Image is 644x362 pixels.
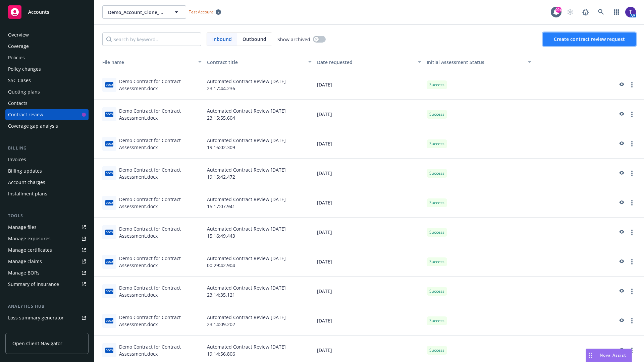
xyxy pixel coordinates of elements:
[8,222,37,233] div: Manage files
[314,70,424,100] div: [DATE]
[5,279,89,290] a: Summary of insurance
[105,171,113,176] span: docx
[429,141,444,147] span: Success
[617,140,625,148] a: preview
[617,287,625,295] a: preview
[189,9,213,15] span: Test Account
[119,166,202,180] div: Demo Contract for Contract Assessment.docx
[204,159,314,188] div: Automated Contract Review [DATE] 19:15:42.472
[12,340,62,347] span: Open Client Navigator
[5,52,89,63] a: Policies
[314,129,424,159] div: [DATE]
[204,306,314,336] div: Automated Contract Review [DATE] 23:14:09.202
[186,8,224,15] span: Test Account
[8,188,47,199] div: Installment plans
[543,33,636,46] button: Create contract review request
[5,188,89,199] a: Installment plans
[314,54,424,70] button: Date requested
[5,245,89,255] a: Manage certificates
[212,36,232,43] span: Inbound
[617,317,625,325] a: preview
[105,230,113,235] span: docx
[204,218,314,247] div: Automated Contract Review [DATE] 15:16:49.443
[119,225,202,239] div: Demo Contract for Contract Assessment.docx
[594,5,608,19] a: Search
[8,75,31,86] div: SSC Cases
[5,312,89,323] a: Loss summary generator
[579,5,592,19] a: Report a Bug
[8,279,59,290] div: Summary of insurance
[8,177,45,188] div: Account charges
[617,228,625,236] a: preview
[617,81,625,89] a: preview
[105,259,113,264] span: docx
[5,98,89,109] a: Contacts
[5,166,89,176] a: Billing updates
[8,154,26,165] div: Invoices
[204,188,314,218] div: Automated Contract Review [DATE] 15:17:07.941
[277,36,310,43] span: Show archived
[8,256,42,267] div: Manage claims
[119,78,202,92] div: Demo Contract for Contract Assessment.docx
[5,86,89,97] a: Quoting plans
[8,312,64,323] div: Loss summary generator
[8,121,58,131] div: Coverage gap analysis
[5,233,89,244] a: Manage exposures
[628,287,636,295] a: more
[8,267,40,278] div: Manage BORs
[5,75,89,86] a: SSC Cases
[5,29,89,40] a: Overview
[554,36,625,42] span: Create contract review request
[586,349,632,362] button: Nova Assist
[204,129,314,159] div: Automated Contract Review [DATE] 19:16:02.309
[563,5,577,19] a: Start snowing
[617,199,625,207] a: preview
[8,166,42,176] div: Billing updates
[628,140,636,148] a: more
[625,7,636,17] img: photo
[5,222,89,233] a: Manage files
[427,59,484,65] span: Initial Assessment Status
[237,33,272,46] span: Outbound
[97,59,194,66] div: File name
[617,346,625,354] a: preview
[628,110,636,118] a: more
[204,247,314,277] div: Automated Contract Review [DATE] 00:29:42.904
[314,247,424,277] div: [DATE]
[555,7,561,13] div: 99+
[5,145,89,152] div: Billing
[119,284,202,298] div: Demo Contract for Contract Assessment.docx
[5,213,89,219] div: Tools
[204,100,314,129] div: Automated Contract Review [DATE] 23:15:55.604
[5,109,89,120] a: Contract review
[628,317,636,325] a: more
[5,3,89,21] a: Accounts
[8,29,29,40] div: Overview
[314,188,424,218] div: [DATE]
[8,109,43,120] div: Contract review
[5,154,89,165] a: Invoices
[429,200,444,206] span: Success
[8,52,25,63] div: Policies
[600,352,626,358] span: Nova Assist
[5,41,89,52] a: Coverage
[314,277,424,306] div: [DATE]
[314,159,424,188] div: [DATE]
[628,199,636,207] a: more
[8,64,41,74] div: Policy changes
[28,9,49,15] span: Accounts
[429,170,444,176] span: Success
[8,41,29,52] div: Coverage
[429,318,444,324] span: Success
[119,343,202,357] div: Demo Contract for Contract Assessment.docx
[429,111,444,117] span: Success
[119,107,202,121] div: Demo Contract for Contract Assessment.docx
[108,9,166,16] span: Demo_Account_Clone_QA_CR_Tests_Demo
[8,233,51,244] div: Manage exposures
[105,200,113,205] span: docx
[207,59,304,66] div: Contract title
[5,177,89,188] a: Account charges
[105,82,113,87] span: docx
[207,33,237,46] span: Inbound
